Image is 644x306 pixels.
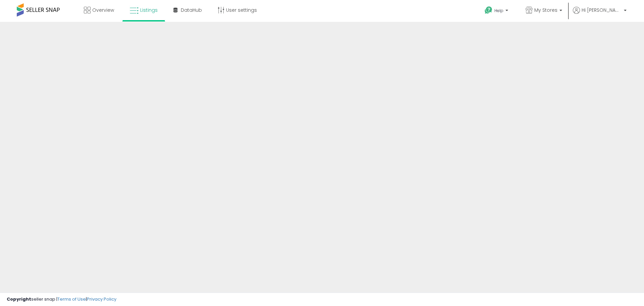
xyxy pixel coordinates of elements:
[534,7,557,13] span: My Stores
[87,296,116,302] a: Privacy Policy
[7,296,31,302] strong: Copyright
[479,1,515,22] a: Help
[57,296,86,302] a: Terms of Use
[494,8,503,13] span: Help
[573,7,627,22] a: Hi [PERSON_NAME]
[92,7,114,13] span: Overview
[140,7,158,13] span: Listings
[7,296,116,303] div: seller snap | |
[484,6,493,14] i: Get Help
[181,7,202,13] span: DataHub
[582,7,622,13] span: Hi [PERSON_NAME]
